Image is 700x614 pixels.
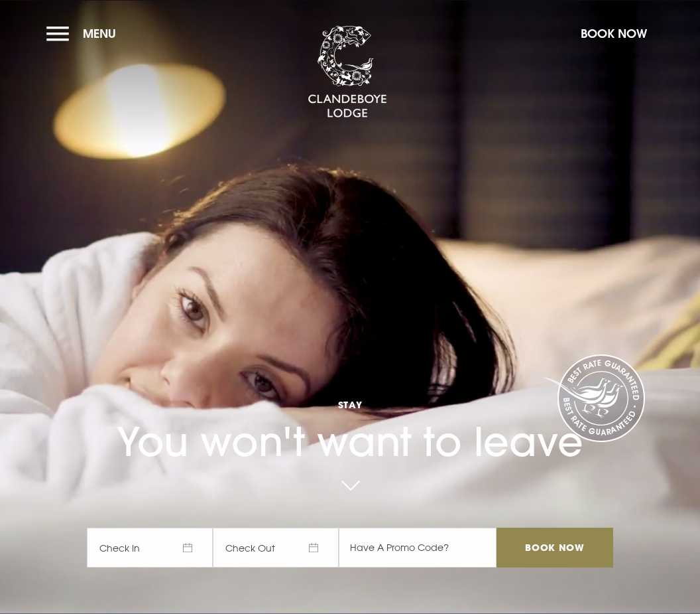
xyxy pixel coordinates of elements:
span: Menu [83,26,116,41]
h1: You won't want to leave [87,359,613,465]
span: Stay [87,398,613,411]
input: Book Now [496,528,613,568]
span: Check In [87,528,213,568]
img: Clandeboye Lodge [308,26,387,119]
button: Menu [46,19,123,48]
input: Have A Promo Code? [339,528,496,568]
span: Check Out [213,528,339,568]
button: Book Now [574,19,654,48]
